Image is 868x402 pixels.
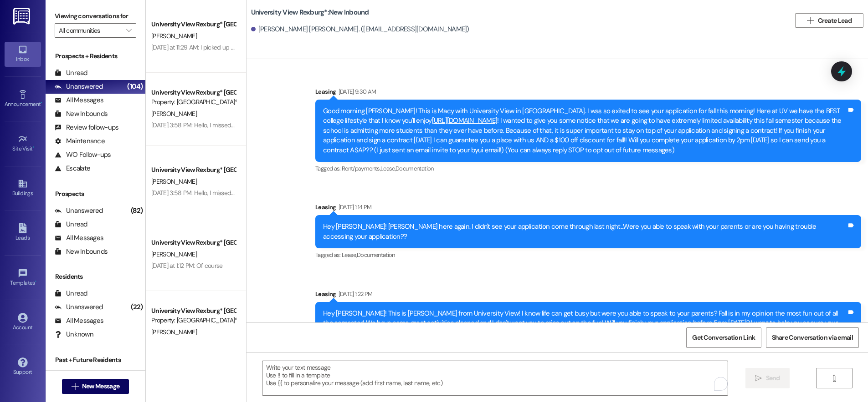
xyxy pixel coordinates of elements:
[5,42,41,66] a: Inbox
[55,164,90,173] div: Escalate
[72,383,78,390] i: 
[357,251,395,259] span: Documentation
[46,355,145,365] div: Past + Future Residents
[395,165,434,172] span: Documentation
[55,206,103,216] div: Unanswered
[35,278,36,285] span: •
[151,316,236,325] div: Property: [GEOGRAPHIC_DATA]*
[323,309,847,338] div: Hey [PERSON_NAME]! This is [PERSON_NAME] from University View! I know life can get busy but were ...
[55,289,87,298] div: Unread
[772,333,853,342] span: Share Conversation via email
[151,328,197,336] span: [PERSON_NAME]
[151,177,197,186] span: [PERSON_NAME]
[82,382,119,391] span: New Message
[262,361,728,395] textarea: To enrich screen reader interactions, please activate Accessibility in Grammarly extension settings
[315,202,861,215] div: Leasing
[315,289,861,302] div: Leasing
[151,97,236,107] div: Property: [GEOGRAPHIC_DATA]*
[336,289,373,299] div: [DATE] 1:22 PM
[151,32,197,40] span: [PERSON_NAME]
[151,189,648,197] div: [DATE] 3:58 PM: Hello, I missed the key drop off [DATE] so I just dropped it through the mail slo...
[5,266,41,290] a: Templates •
[342,251,357,259] span: Lease ,
[151,306,236,316] div: University View Rexburg* [GEOGRAPHIC_DATA]
[55,109,108,119] div: New Inbounds
[62,379,129,394] button: New Message
[59,23,122,38] input: All communities
[46,51,145,61] div: Prospects + Residents
[5,310,41,335] a: Account
[151,88,236,97] div: University View Rexburg* [GEOGRAPHIC_DATA]
[315,248,861,261] div: Tagged as:
[686,327,761,348] button: Get Conversation Link
[323,106,847,155] div: Good morning [PERSON_NAME]! This is Macy with University View in [GEOGRAPHIC_DATA]. I was so exit...
[692,333,755,342] span: Get Conversation Link
[55,330,93,339] div: Unknown
[151,238,236,247] div: University View Rexburg* [GEOGRAPHIC_DATA]
[795,13,863,28] button: Create Lead
[151,261,222,270] div: [DATE] at 1:12 PM: Of course
[432,116,498,125] a: [URL][DOMAIN_NAME]
[151,250,197,258] span: [PERSON_NAME]
[55,9,136,23] label: Viewing conversations for
[831,375,837,382] i: 
[151,165,236,175] div: University View Rexburg* [GEOGRAPHIC_DATA]
[151,20,236,29] div: University View Rexburg* [GEOGRAPHIC_DATA]
[251,25,469,34] div: [PERSON_NAME] [PERSON_NAME]. ([EMAIL_ADDRESS][DOMAIN_NAME])
[55,123,118,132] div: Review follow-ups
[55,316,103,326] div: All Messages
[807,17,814,24] i: 
[5,131,41,156] a: Site Visit •
[128,204,145,218] div: (82)
[128,300,145,314] div: (22)
[55,95,103,105] div: All Messages
[151,110,197,118] span: [PERSON_NAME]
[55,150,111,160] div: WO Follow-ups
[55,247,108,256] div: New Inbounds
[151,43,430,51] div: [DATE] at 11:29 AM: I picked up the key but it didn't work for my door. I'm going to bring it to ...
[380,165,395,172] span: Lease ,
[336,87,376,96] div: [DATE] 9:30 AM
[55,302,103,312] div: Unanswered
[126,27,131,34] i: 
[151,121,648,129] div: [DATE] 3:58 PM: Hello, I missed the key drop off [DATE] so I just dropped it through the mail slo...
[55,136,105,146] div: Maintenance
[41,100,42,106] span: •
[755,375,762,382] i: 
[55,220,87,229] div: Unread
[766,327,859,348] button: Share Conversation via email
[315,87,861,100] div: Leasing
[5,221,41,245] a: Leads
[251,8,369,17] b: University View Rexburg*: New Inbound
[125,80,145,94] div: (104)
[33,144,34,151] span: •
[336,202,372,212] div: [DATE] 1:14 PM
[46,189,145,199] div: Prospects
[818,16,852,25] span: Create Lead
[55,82,103,91] div: Unanswered
[55,233,103,243] div: All Messages
[323,222,847,241] div: Hey [PERSON_NAME]! [PERSON_NAME] here again. I didn't see your application come through last nigh...
[745,368,790,388] button: Send
[5,176,41,201] a: Buildings
[55,68,87,78] div: Unread
[5,355,41,379] a: Support
[315,162,861,175] div: Tagged as:
[13,8,32,25] img: ResiDesk Logo
[766,373,780,383] span: Send
[342,165,380,172] span: Rent/payments ,
[46,272,145,281] div: Residents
